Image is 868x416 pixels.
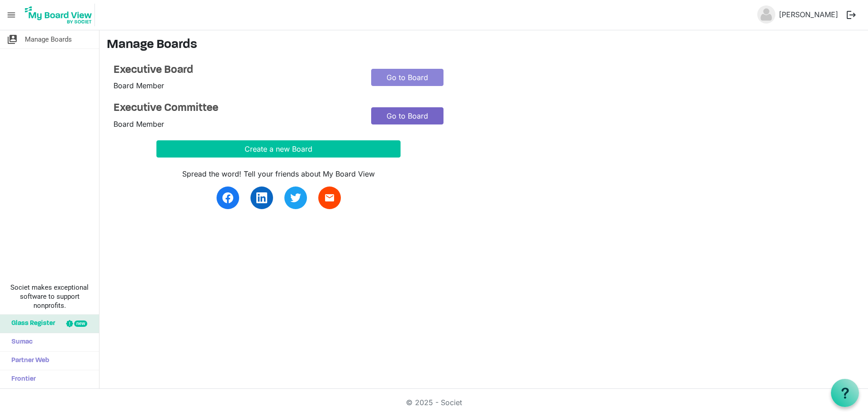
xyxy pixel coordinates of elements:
button: Create a new Board [156,140,401,158]
img: facebook.svg [222,192,233,203]
span: Frontier [7,370,36,388]
a: Executive Committee [113,102,358,115]
span: email [324,192,335,203]
h3: Manage Boards [107,38,861,53]
a: Go to Board [371,107,443,124]
a: email [318,186,341,209]
a: © 2025 - Societ [406,398,462,407]
span: Manage Boards [25,30,72,48]
a: [PERSON_NAME] [775,5,842,24]
span: Sumac [7,333,33,351]
button: logout [842,5,861,24]
span: Societ makes exceptional software to support nonprofits. [4,283,95,310]
a: Executive Board [113,64,358,77]
div: Spread the word! Tell your friends about My Board View [156,168,401,179]
img: My Board View Logo [22,4,95,26]
img: twitter.svg [290,192,301,203]
span: Board Member [113,81,164,90]
div: new [74,320,87,327]
span: switch_account [7,30,18,48]
img: linkedin.svg [256,192,267,203]
span: Partner Web [7,352,49,370]
a: My Board View Logo [22,4,99,26]
span: menu [3,6,20,24]
a: Go to Board [371,69,443,86]
img: no-profile-picture.svg [757,5,775,24]
span: Board Member [113,120,164,129]
span: Glass Register [7,315,55,333]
